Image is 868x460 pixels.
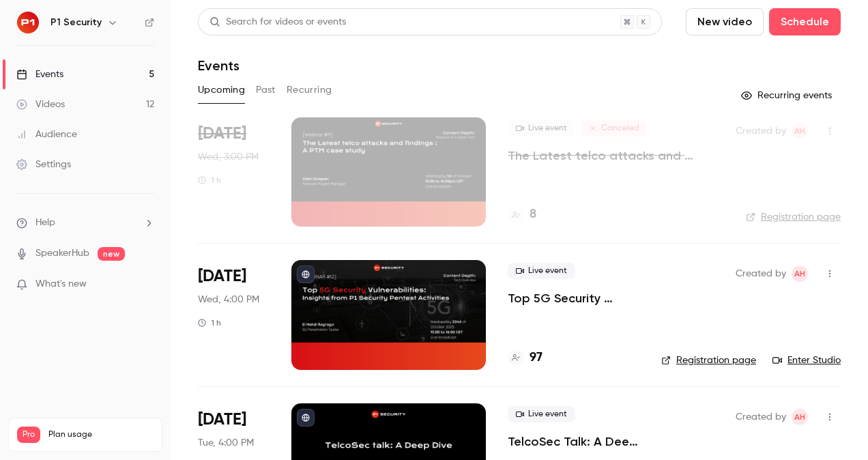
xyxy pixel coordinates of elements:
[17,12,39,33] img: P1 Security
[16,128,77,141] div: Audience
[209,15,346,29] div: Search for videos or events
[98,247,125,261] span: new
[736,123,786,139] span: Created by
[686,8,764,35] button: New video
[530,205,536,224] h4: 8
[198,265,246,287] span: [DATE]
[138,278,154,291] iframe: Noticeable Trigger
[198,79,245,101] button: Upcoming
[769,8,841,35] button: Schedule
[16,158,71,171] div: Settings
[772,354,841,367] a: Enter Studio
[256,79,276,101] button: Past
[508,263,575,279] span: Live event
[16,98,65,111] div: Videos
[794,123,805,139] span: AH
[508,120,575,136] span: Live event
[35,216,55,230] span: Help
[198,293,259,306] span: Wed, 4:00 PM
[198,317,221,328] div: 1 h
[736,265,786,282] span: Created by
[792,265,808,282] span: Amine Hayad
[508,205,536,224] a: 8
[508,406,575,422] span: Live event
[581,120,648,136] span: Canceled
[508,433,639,450] a: TelcoSec Talk: A Deep Dive
[746,210,841,224] a: Registration page
[287,79,332,101] button: Recurring
[198,123,246,145] span: [DATE]
[508,349,542,367] a: 97
[16,68,63,81] div: Events
[16,216,154,230] li: help-dropdown-opener
[198,175,221,186] div: 1 h
[735,85,841,106] button: Recurring events
[198,150,259,164] span: Wed, 3:00 PM
[17,427,40,443] span: Pro
[198,260,270,369] div: Oct 22 Wed, 4:00 PM (Europe/Paris)
[661,354,756,367] a: Registration page
[530,349,542,367] h4: 97
[508,290,639,306] a: Top 5G Security Vulnerabilities: Insights from P1 Security Pentest Activities
[35,246,89,261] a: SpeakerHub
[792,123,808,139] span: Amine Hayad
[50,16,102,29] h6: P1 Security
[736,409,786,425] span: Created by
[794,409,805,425] span: AH
[198,436,254,450] span: Tue, 4:00 PM
[198,409,246,431] span: [DATE]
[794,265,805,282] span: AH
[198,117,270,227] div: Oct 1 Wed, 3:00 PM (Europe/Paris)
[48,429,154,440] span: Plan usage
[198,57,240,74] h1: Events
[35,277,87,291] span: What's new
[508,147,714,164] a: The Latest telco attacks and findings : A PTM case study
[792,409,808,425] span: Amine Hayad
